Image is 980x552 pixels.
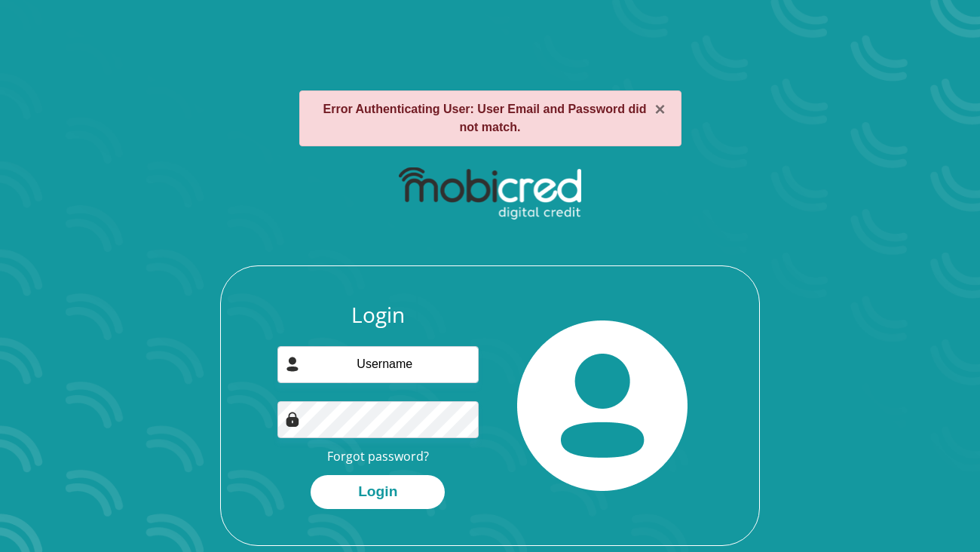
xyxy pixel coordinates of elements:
img: Image [285,412,300,427]
img: mobicred logo [399,167,580,220]
a: Forgot password? [327,448,429,465]
img: user-icon image [285,357,300,372]
button: Login [311,475,445,509]
h3: Login [277,302,479,328]
input: Username [277,346,479,383]
button: × [654,100,665,118]
strong: Error Authenticating User: User Email and Password did not match. [323,103,647,133]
